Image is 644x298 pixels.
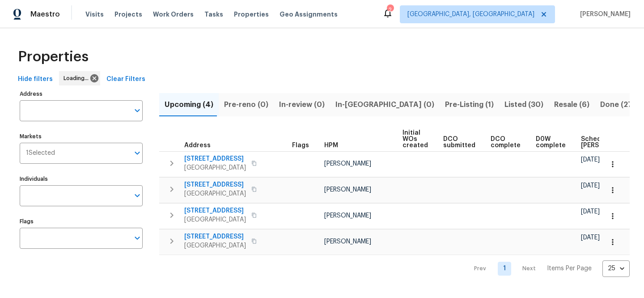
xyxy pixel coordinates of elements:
[581,157,600,163] span: [DATE]
[581,234,600,241] span: [DATE]
[85,10,104,19] span: Visits
[387,5,393,14] div: 2
[14,71,56,88] button: Hide filters
[292,142,309,149] span: Flags
[204,11,223,17] span: Tasks
[279,98,325,111] span: In-review (0)
[554,98,589,111] span: Resale (6)
[407,10,534,19] span: [GEOGRAPHIC_DATA], [GEOGRAPHIC_DATA]
[504,98,543,111] span: Listed (30)
[466,260,630,277] nav: Pagination Navigation
[581,209,600,215] span: [DATE]
[491,136,521,149] span: DCO complete
[445,98,494,111] span: Pre-Listing (1)
[26,149,55,157] span: 1 Selected
[20,91,143,97] label: Address
[498,262,511,276] a: Goto page 1
[30,10,60,19] span: Maestro
[335,98,434,111] span: In-[GEOGRAPHIC_DATA] (0)
[131,232,144,244] button: Open
[18,52,89,61] span: Properties
[184,142,211,149] span: Address
[600,98,640,111] span: Done (270)
[402,130,428,149] span: Initial WOs created
[324,213,371,219] span: [PERSON_NAME]
[20,134,143,139] label: Markets
[184,232,246,241] span: [STREET_ADDRESS]
[106,74,145,85] span: Clear Filters
[581,136,631,149] span: Scheduled [PERSON_NAME]
[59,71,100,85] div: Loading...
[184,180,246,189] span: [STREET_ADDRESS]
[18,74,53,85] span: Hide filters
[443,136,475,149] span: DCO submitted
[324,187,371,193] span: [PERSON_NAME]
[184,215,246,224] span: [GEOGRAPHIC_DATA]
[576,10,631,19] span: [PERSON_NAME]
[184,154,246,163] span: [STREET_ADDRESS]
[153,10,194,19] span: Work Orders
[131,147,144,159] button: Open
[602,257,630,280] div: 25
[103,71,149,88] button: Clear Filters
[324,238,371,245] span: [PERSON_NAME]
[224,98,268,111] span: Pre-reno (0)
[165,98,213,111] span: Upcoming (4)
[114,10,142,19] span: Projects
[20,219,143,224] label: Flags
[184,206,246,215] span: [STREET_ADDRESS]
[581,183,600,189] span: [DATE]
[547,264,592,273] p: Items Per Page
[280,10,338,19] span: Geo Assignments
[131,104,144,117] button: Open
[234,10,269,19] span: Properties
[184,163,246,172] span: [GEOGRAPHIC_DATA]
[184,189,246,198] span: [GEOGRAPHIC_DATA]
[536,136,566,149] span: D0W complete
[131,189,144,202] button: Open
[184,241,246,250] span: [GEOGRAPHIC_DATA]
[324,161,371,167] span: [PERSON_NAME]
[20,176,143,182] label: Individuals
[64,74,92,83] span: Loading...
[324,142,338,149] span: HPM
